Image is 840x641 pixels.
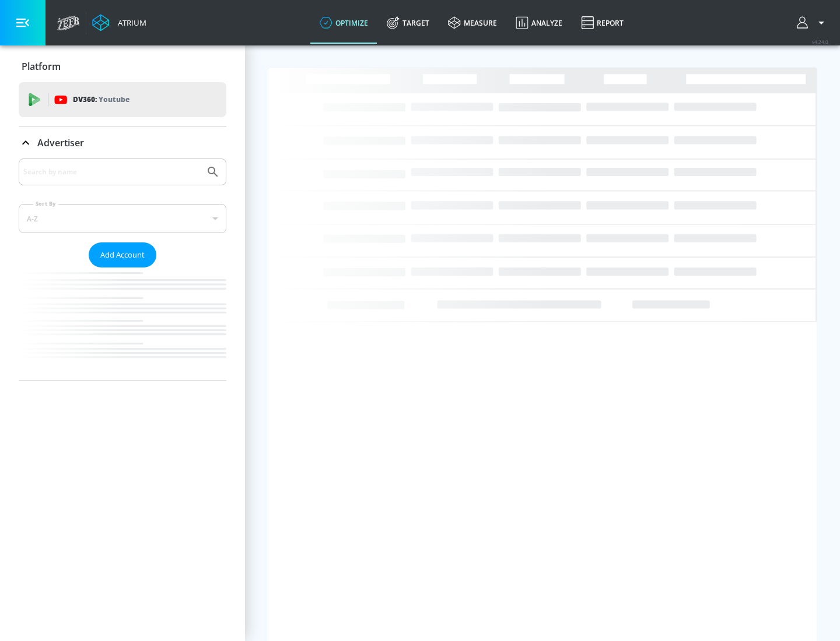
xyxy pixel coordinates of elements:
[19,159,226,381] div: Advertiser
[19,82,226,117] div: DV360: Youtube
[23,164,200,179] input: Search by name
[19,50,226,83] div: Platform
[113,17,146,28] div: Atrium
[73,93,129,106] p: DV360:
[439,2,506,44] a: measure
[100,248,145,262] span: Add Account
[37,136,84,149] p: Advertiser
[506,2,572,44] a: Analyze
[99,93,129,105] p: Youtube
[19,126,226,159] div: Advertiser
[33,200,58,207] label: Sort By
[89,242,156,267] button: Add Account
[19,267,226,381] nav: list of Advertiser
[572,2,633,44] a: Report
[92,14,146,31] a: Atrium
[19,204,226,233] div: A-Z
[377,2,439,44] a: Target
[812,38,828,45] span: v 4.24.0
[22,60,61,73] p: Platform
[310,2,377,44] a: optimize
